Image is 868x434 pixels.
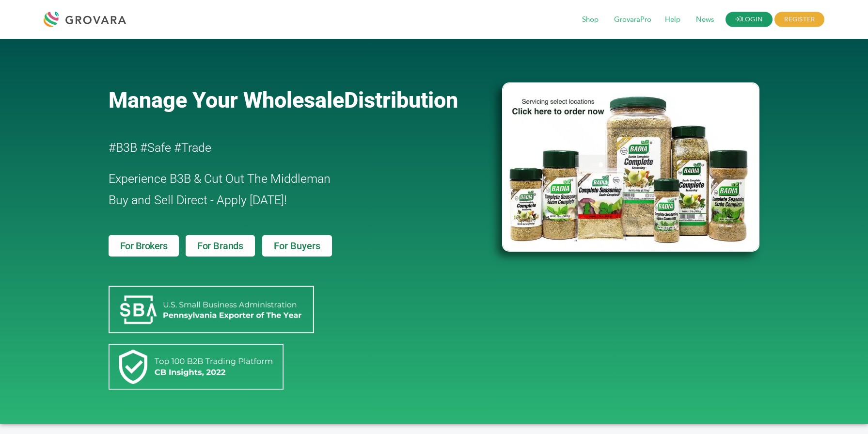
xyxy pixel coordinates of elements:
a: News [689,15,721,25]
span: For Brands [197,241,243,251]
span: Distribution [344,87,458,113]
span: For Buyers [274,241,320,251]
a: LOGIN [726,12,773,27]
span: Manage Your Wholesale [109,87,344,113]
a: For Brokers [109,235,179,257]
span: News [689,11,721,29]
a: Manage Your WholesaleDistribution [109,87,487,113]
a: GrovaraPro [607,15,658,25]
span: Shop [575,11,605,29]
a: For Brands [186,235,255,257]
span: Experience B3B & Cut Out The Middleman [109,172,331,186]
span: GrovaraPro [607,11,658,29]
span: Help [658,11,687,29]
span: For Brokers [120,241,168,251]
span: Buy and Sell Direct - Apply [DATE]! [109,193,287,207]
h2: #B3B #Safe #Trade [109,137,447,159]
a: Shop [575,15,605,25]
a: Help [658,15,687,25]
a: For Buyers [262,235,332,257]
span: REGISTER [774,12,824,27]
